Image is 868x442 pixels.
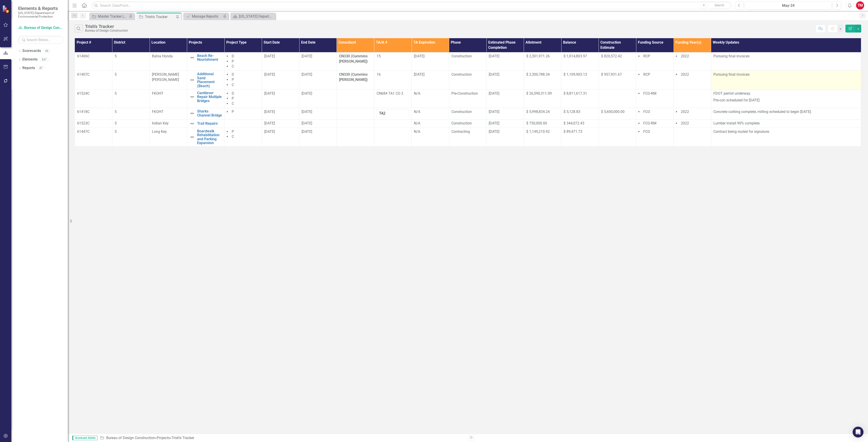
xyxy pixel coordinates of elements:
[412,89,449,108] td: Double-Click to Edit
[561,108,599,119] td: Double-Click to Edit
[524,119,561,128] td: Double-Click to Edit
[713,121,859,126] p: Lumber install 90% complete.
[636,52,674,71] td: Double-Click to Edit
[189,77,195,83] img: Not Defined
[224,89,262,108] td: Double-Click to Edit
[601,110,625,114] span: $ 5,600,000.00
[564,91,587,96] span: $ 8,811,617.31
[636,71,674,89] td: Double-Click to Edit
[189,94,195,100] img: Not Defined
[561,119,599,128] td: Double-Click to Edit
[489,72,499,77] span: [DATE]
[713,72,859,77] p: Pursuing final invoices
[414,91,447,96] div: N/A
[526,54,550,58] span: $ 2,301,971.26
[264,91,275,96] span: [DATE]
[232,91,234,96] span: D
[197,72,222,88] a: Additional Sand Placement (Beach)
[713,91,859,97] p: FDOT permit underway.
[526,129,550,134] span: $ 1,149,210.92
[299,71,337,89] td: Double-Click to Edit
[189,134,195,140] img: Not Defined
[112,52,150,71] td: Double-Click to Edit
[449,89,486,108] td: Double-Click to Edit
[449,52,486,71] td: Double-Click to Edit
[486,119,524,128] td: Double-Click to Edit
[77,121,110,126] p: 61523C
[115,54,117,58] span: 5
[18,36,63,44] input: Search Below...
[187,128,224,146] td: Double-Click to Edit Right Click for Context Menu
[449,108,486,119] td: Double-Click to Edit
[150,52,187,71] td: Double-Click to Edit
[152,110,163,114] span: FKOHT
[189,111,195,116] img: Not Defined
[22,57,38,62] a: Elements
[681,110,689,114] span: 2022
[449,119,486,128] td: Double-Click to Edit
[449,128,486,146] td: Double-Click to Edit
[412,128,449,146] td: Double-Click to Edit
[711,52,861,71] td: Double-Click to Edit
[489,91,499,96] span: [DATE]
[22,48,41,54] a: Scorecards
[636,108,674,119] td: Double-Click to Edit
[564,72,587,77] span: $ 1,109,903.13
[152,72,179,82] span: [PERSON_NAME] [PERSON_NAME]
[75,108,112,119] td: Double-Click to Edit
[85,29,128,32] div: Bureau of Design Construction
[377,54,409,59] p: 15
[152,121,169,125] span: Indian Key
[232,96,234,101] span: P
[264,72,275,77] span: [DATE]
[713,97,859,103] p: Pre-con scheduled for [DATE]
[339,54,368,63] strong: CN330 (Cummins [PERSON_NAME])
[599,128,636,146] td: Double-Click to Edit
[77,129,110,134] p: 61447C
[187,71,224,89] td: Double-Click to Edit Right Click for Context Menu
[337,52,374,71] td: Double-Click to Edit
[77,91,110,96] p: 61524C
[37,66,45,70] div: 47
[106,436,155,440] a: Bureau of Design Construction
[43,49,50,53] div: 95
[112,89,150,108] td: Double-Click to Edit
[526,72,550,77] span: $ 2,300,788.34
[599,52,636,71] td: Double-Click to Edit
[239,14,274,19] div: [US_STATE] Department of Environmental Protection
[636,128,674,146] td: Double-Click to Edit
[715,3,724,7] span: Search
[264,54,275,58] span: [DATE]
[599,119,636,128] td: Double-Click to Edit
[339,72,368,82] strong: CN330 (Cummins [PERSON_NAME])
[524,52,561,71] td: Double-Click to Edit
[302,121,312,125] span: [DATE]
[601,72,622,77] span: $ 957,931.67
[599,71,636,89] td: Double-Click to Edit
[374,52,412,71] td: Double-Click to Edit
[2,5,10,13] img: ClearPoint Strategy
[414,54,425,58] span: [DATE]
[601,54,622,58] span: $ 820,572.42
[77,109,110,115] p: 61418C
[374,128,412,146] td: Double-Click to Edit
[681,54,689,58] span: 2022
[197,122,222,126] a: Trail Repairs
[145,14,175,20] div: Trish's Tracker
[184,14,222,19] a: Manage Reports
[489,110,499,114] span: [DATE]
[115,91,117,96] span: 5
[636,119,674,128] td: Double-Click to Edit
[299,128,337,146] td: Double-Click to Edit
[22,65,35,71] a: Reports
[100,435,465,441] div: » »
[152,54,173,58] span: Bahia Honda
[681,72,689,77] span: 2022
[299,119,337,128] td: Double-Click to Edit
[115,110,117,114] span: 5
[232,54,234,58] span: D
[486,52,524,71] td: Double-Click to Edit
[302,129,312,134] span: [DATE]
[75,52,112,71] td: Double-Click to Edit
[414,121,447,126] div: N/A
